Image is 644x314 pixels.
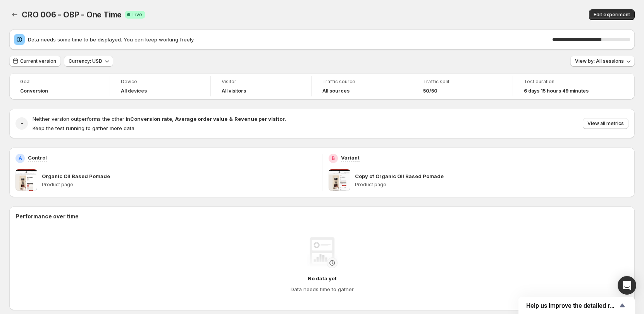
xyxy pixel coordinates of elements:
strong: Revenue per visitor [234,116,285,122]
p: Product page [42,182,316,188]
button: View by: All sessions [570,56,635,67]
h4: All devices [121,88,147,94]
span: Currency: USD [69,58,102,64]
img: Copy of Organic Oil Based Pomade [329,169,350,191]
span: Goal [20,79,99,85]
a: Test duration6 days 15 hours 49 minutes [524,78,603,95]
p: Organic Oil Based Pomade [42,172,110,180]
div: Open Intercom Messenger [618,276,636,295]
h4: All visitors [222,88,246,94]
span: Visitor [222,79,300,85]
p: Variant [341,154,360,161]
strong: Average order value [175,116,227,122]
span: Test duration [524,79,603,85]
span: Conversion [20,88,48,94]
span: Current version [20,58,56,64]
strong: Conversion rate [130,116,172,122]
strong: , [172,116,174,122]
a: Traffic sourceAll sources [322,78,401,95]
img: Organic Oil Based Pomade [15,169,37,191]
span: Device [121,79,200,85]
span: 6 days 15 hours 49 minutes [524,88,589,94]
h2: B [332,155,335,161]
button: Show survey - Help us improve the detailed report for A/B campaigns [526,301,627,310]
button: Back [9,9,20,20]
img: No data yet [307,237,337,268]
a: GoalConversion [20,78,99,95]
span: Help us improve the detailed report for A/B campaigns [526,302,618,309]
h4: All sources [322,88,350,94]
span: View by: All sessions [575,58,624,64]
button: Currency: USD [64,56,113,67]
p: Control [28,154,47,161]
button: Current version [9,56,61,67]
h2: - [21,120,23,127]
p: Product page [355,182,629,188]
span: Edit experiment [594,12,630,18]
h2: A [19,155,22,161]
p: Copy of Organic Oil Based Pomade [355,172,444,180]
span: Data needs some time to be displayed. You can keep working freely. [28,36,553,43]
span: CRO 006 - OBP - One Time [22,10,122,19]
span: View all metrics [587,120,624,127]
strong: & [229,116,233,122]
a: VisitorAll visitors [222,78,300,95]
button: Edit experiment [589,9,635,20]
button: View all metrics [583,118,629,129]
a: Traffic split50/50 [423,78,502,95]
h4: Data needs time to gather [291,285,354,293]
h2: Performance over time [15,213,629,220]
span: Keep the test running to gather more data. [33,125,136,131]
span: Traffic source [322,79,401,85]
span: Traffic split [423,79,502,85]
span: 50/50 [423,88,437,94]
span: Neither version outperforms the other in . [33,116,286,122]
span: Live [133,12,142,18]
h4: No data yet [308,275,337,282]
a: DeviceAll devices [121,78,200,95]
